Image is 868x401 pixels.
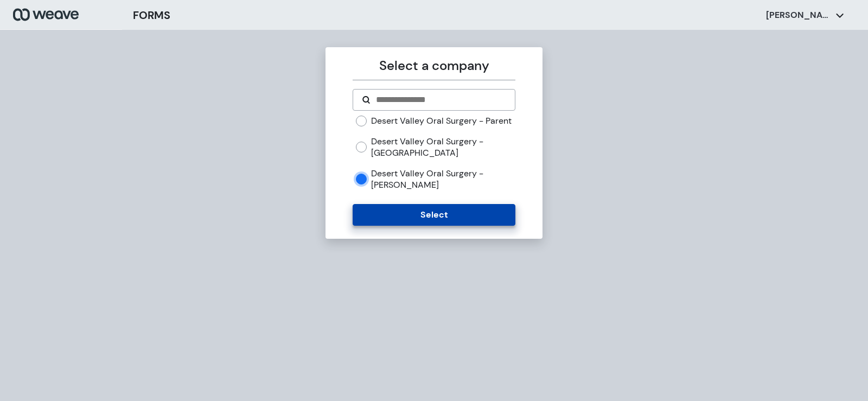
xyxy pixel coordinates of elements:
h3: FORMS [133,7,170,23]
label: Desert Valley Oral Surgery - Parent [371,115,512,127]
input: Search [375,93,506,106]
p: Select a company [353,56,515,75]
label: Desert Valley Oral Surgery - [GEOGRAPHIC_DATA] [371,136,515,159]
label: Desert Valley Oral Surgery - [PERSON_NAME] [371,168,515,191]
p: [PERSON_NAME] [766,9,831,21]
button: Select [353,204,515,226]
